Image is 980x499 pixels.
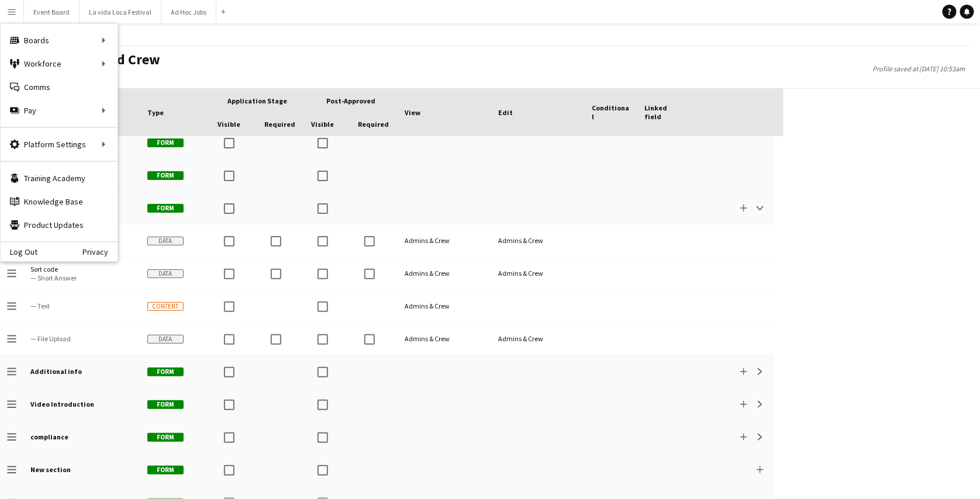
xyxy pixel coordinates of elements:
button: La vida Loca Festival [80,1,161,23]
span: Visible [218,120,240,129]
span: Content [147,302,184,311]
div: Platform Settings [1,133,118,156]
span: Form [147,368,184,376]
span: Required [264,120,295,129]
span: Form [147,400,184,409]
span: Profile saved at [DATE] 10:53am [867,64,971,73]
span: — File Upload [30,334,133,343]
div: Workforce [1,52,118,75]
button: Ad Hoc Jobs [161,1,216,23]
span: Form [147,433,184,442]
span: Post-Approved [326,96,375,105]
a: Comms [1,75,118,99]
span: Conditional [592,103,630,121]
span: Form [147,466,184,474]
span: Data [147,269,184,278]
span: View [405,108,420,117]
a: Log Out [1,247,37,257]
button: Event Board [24,1,80,23]
a: Privacy [82,247,118,257]
span: Linked field [644,103,683,121]
span: Sort code [30,265,133,273]
div: Admins & Crew [398,257,491,289]
a: Product Updates [1,213,118,237]
span: Data [147,335,184,344]
span: Form [147,204,184,213]
b: Video Introduction [30,400,94,408]
div: Admins & Crew [491,323,585,355]
span: Required [358,120,389,129]
b: Additional info [30,367,82,376]
a: Training Academy [1,167,118,190]
a: Knowledge Base [1,190,118,213]
span: Visible [311,120,334,129]
span: — Short Answer [30,273,133,282]
span: Data [147,237,184,245]
span: Edit [498,108,513,117]
div: Admins & Crew [398,290,491,322]
div: Admins & Crew [491,257,585,289]
span: — Text [30,302,133,310]
div: Boards [1,29,118,52]
span: Type [147,108,164,117]
div: Admins & Crew [398,224,491,257]
b: compliance [30,432,68,441]
div: Admins & Crew [398,323,491,355]
div: Admins & Crew [491,224,585,257]
b: New section [30,465,71,474]
div: Pay [1,99,118,122]
span: Application stage [227,96,287,105]
span: Form [147,171,184,180]
span: Form [147,138,184,147]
